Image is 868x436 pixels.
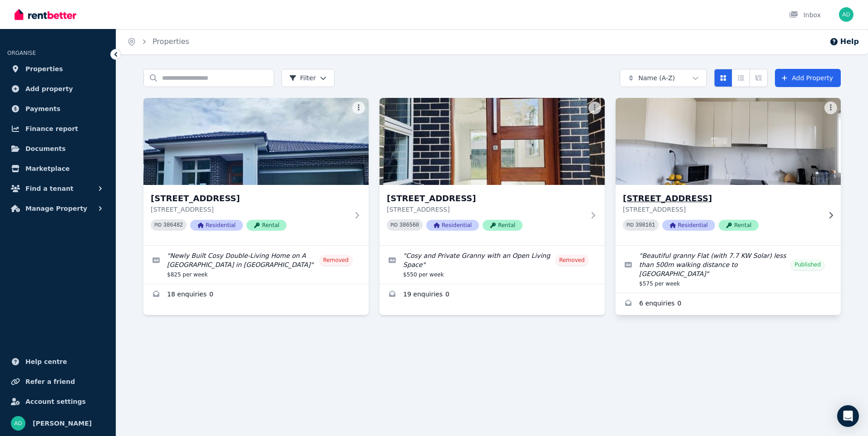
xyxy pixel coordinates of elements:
[154,223,162,228] small: PID
[390,223,398,228] small: PID
[732,69,750,87] button: Compact list view
[25,183,74,194] span: Find a tenant
[7,353,108,371] a: Help centre
[380,98,605,185] img: 15A Integrity St, Cameron Park
[7,140,108,158] a: Documents
[714,69,732,87] button: Card view
[151,192,349,205] h3: [STREET_ADDRESS]
[143,98,369,185] img: 15 Integrity St, Cameron Park
[610,96,847,187] img: 87a Lovegrove Dr, Quakers Hill
[387,192,585,205] h3: [STREET_ADDRESS]
[7,373,108,391] a: Refer a friend
[289,73,316,82] span: Filter
[387,205,585,214] p: [STREET_ADDRESS]
[829,36,859,47] button: Help
[824,102,837,114] button: More options
[750,69,768,87] button: Expanded list view
[719,220,759,231] span: Rental
[25,143,66,154] span: Documents
[25,356,67,367] span: Help centre
[15,8,76,21] img: RentBetter
[380,284,605,306] a: Enquiries for 15A Integrity St, Cameron Park
[190,220,243,231] span: Residential
[623,205,821,214] p: [STREET_ADDRESS]
[25,83,73,94] span: Add property
[151,205,349,214] p: [STREET_ADDRESS]
[143,246,369,284] a: Edit listing: Newly Built Cosy Double-Living Home on A Quite Street in Cameroon Park
[623,192,821,205] h3: [STREET_ADDRESS]
[662,220,715,231] span: Residential
[839,7,853,22] img: Ajit DANGAL
[25,63,63,74] span: Properties
[143,98,369,245] a: 15 Integrity St, Cameron Park[STREET_ADDRESS][STREET_ADDRESS]PID 386482ResidentialRental
[7,100,108,118] a: Payments
[153,37,189,46] a: Properties
[143,284,369,306] a: Enquiries for 15 Integrity St, Cameron Park
[714,69,768,87] div: View options
[837,405,859,427] div: Open Intercom Messenger
[25,203,87,214] span: Manage Property
[620,69,707,87] button: Name (A-Z)
[281,69,335,87] button: Filter
[626,223,634,228] small: PID
[352,102,365,114] button: More options
[25,163,69,174] span: Marketplace
[7,179,108,198] button: Find a tenant
[789,10,821,19] div: Inbox
[7,80,108,98] a: Add property
[25,376,75,387] span: Refer a friend
[616,98,841,245] a: 87a Lovegrove Dr, Quakers Hill[STREET_ADDRESS][STREET_ADDRESS]PID 398161ResidentialRental
[775,69,841,87] a: Add Property
[25,123,78,134] span: Finance report
[399,222,419,228] code: 386560
[7,120,108,138] a: Finance report
[33,418,92,429] span: [PERSON_NAME]
[7,60,108,78] a: Properties
[25,103,60,114] span: Payments
[426,220,479,231] span: Residential
[616,246,841,293] a: Edit listing: Beautiful granny Flat (with 7.7 KW Solar) less than 500m walking distance to Quaker...
[163,222,183,228] code: 386482
[588,102,601,114] button: More options
[616,293,841,315] a: Enquiries for 87a Lovegrove Dr, Quakers Hill
[380,246,605,284] a: Edit listing: Cosy and Private Granny with an Open Living Space
[7,392,108,411] a: Account settings
[380,98,605,245] a: 15A Integrity St, Cameron Park[STREET_ADDRESS][STREET_ADDRESS]PID 386560ResidentialRental
[11,416,25,431] img: Ajit DANGAL
[247,220,286,231] span: Rental
[25,396,86,407] span: Account settings
[116,29,200,54] nav: Breadcrumb
[638,73,675,82] span: Name (A-Z)
[636,222,655,228] code: 398161
[7,50,36,56] span: ORGANISE
[483,220,523,231] span: Rental
[7,160,108,178] a: Marketplace
[7,199,108,218] button: Manage Property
